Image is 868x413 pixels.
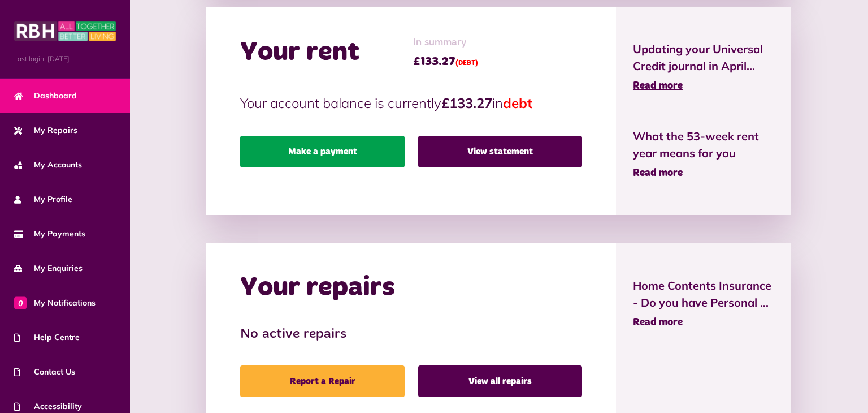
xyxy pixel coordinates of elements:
[455,60,478,67] span: (DEBT)
[633,277,774,330] a: Home Contents Insurance - Do you have Personal ... Read more
[413,53,478,70] span: £133.27
[418,365,582,397] a: View all repairs
[240,136,404,167] a: Make a payment
[633,81,683,91] span: Read more
[441,94,492,111] strong: £133.27
[14,228,85,240] span: My Payments
[14,193,72,205] span: My Profile
[14,124,77,136] span: My Repairs
[633,128,774,181] a: What the 53-week rent year means for you Read more
[633,128,774,162] span: What the 53-week rent year means for you
[240,272,395,304] h2: Your repairs
[240,36,359,69] h2: Your rent
[633,317,683,328] span: Read more
[633,277,774,311] span: Home Contents Insurance - Do you have Personal ...
[633,41,774,75] span: Updating your Universal Credit journal in April...
[14,263,83,274] span: My Enquiries
[14,90,77,102] span: Dashboard
[14,297,96,309] span: My Notifications
[240,93,581,113] p: Your account balance is currently in
[14,54,116,64] span: Last login: [DATE]
[633,41,774,94] a: Updating your Universal Credit journal in April... Read more
[240,365,404,397] a: Report a Repair
[14,20,116,42] img: MyRBH
[14,332,80,343] span: Help Centre
[413,35,478,50] span: In summary
[418,136,582,167] a: View statement
[14,159,82,171] span: My Accounts
[14,296,27,309] span: 0
[14,401,82,412] span: Accessibility
[240,326,581,343] h3: No active repairs
[503,94,532,111] span: debt
[14,366,75,378] span: Contact Us
[633,168,683,178] span: Read more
